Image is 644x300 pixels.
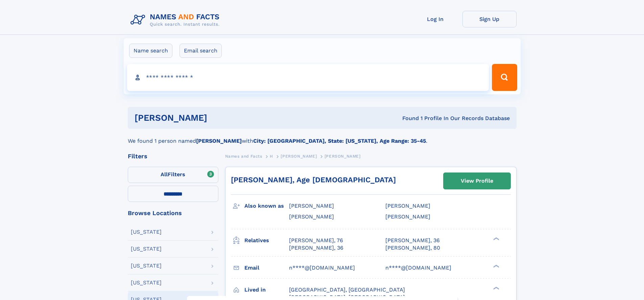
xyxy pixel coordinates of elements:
b: City: [GEOGRAPHIC_DATA], State: [US_STATE], Age Range: 35-45 [253,138,426,144]
h1: [PERSON_NAME] [135,114,305,122]
span: H [270,154,273,159]
h3: Lived in [244,284,289,296]
h3: Also known as [244,200,289,212]
a: [PERSON_NAME] [281,152,317,160]
span: [PERSON_NAME] [289,213,334,220]
div: ❯ [492,236,500,241]
h3: Relatives [244,235,289,246]
a: [PERSON_NAME], 76 [289,237,343,244]
label: Filters [128,167,218,183]
span: [PERSON_NAME] [385,213,430,220]
span: [PERSON_NAME] [385,203,430,209]
span: [PERSON_NAME] [325,154,361,159]
img: Logo Names and Facts [128,11,225,29]
a: Names and Facts [225,152,262,160]
label: Email search [180,44,222,58]
div: ❯ [492,286,500,290]
label: Name search [129,44,172,58]
div: [US_STATE] [131,246,162,252]
span: [PERSON_NAME] [281,154,317,159]
div: View Profile [461,173,493,189]
a: [PERSON_NAME], 80 [385,244,440,252]
div: Filters [128,153,218,159]
div: We found 1 person named with . [128,129,517,145]
div: [US_STATE] [131,229,162,235]
button: Search Button [492,64,517,91]
a: Sign Up [462,11,517,27]
div: ❯ [492,264,500,268]
span: [GEOGRAPHIC_DATA], [GEOGRAPHIC_DATA] [289,286,405,293]
a: [PERSON_NAME], Age [DEMOGRAPHIC_DATA] [231,176,396,184]
b: [PERSON_NAME] [196,138,242,144]
span: [PERSON_NAME] [289,203,334,209]
a: View Profile [444,173,510,189]
h3: Email [244,262,289,274]
div: Browse Locations [128,210,218,216]
a: H [270,152,273,160]
div: [US_STATE] [131,280,162,285]
a: Log In [408,11,462,27]
input: search input [127,64,489,91]
div: Found 1 Profile In Our Records Database [305,115,510,122]
div: [US_STATE] [131,263,162,269]
a: [PERSON_NAME], 36 [385,237,440,244]
span: All [161,171,168,178]
a: [PERSON_NAME], 36 [289,244,343,252]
